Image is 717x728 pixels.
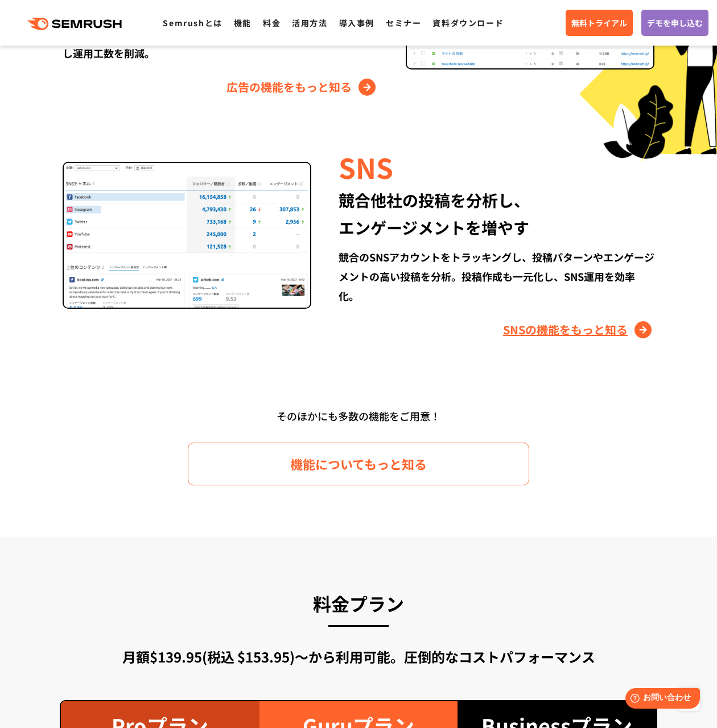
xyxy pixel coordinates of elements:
a: 導入事例 [339,17,374,28]
a: 広告の機能をもっと知る [226,78,378,96]
div: そのほかにも多数の機能をご用意！ [31,406,686,427]
a: デモを申し込む [641,10,708,36]
div: 競合のSNSアカウントをトラッキングし、投稿パターンやエンゲージメントの高い投稿を分析。投稿作成も一元化し、SNS運用を効率化。 [339,247,654,305]
div: SNS [339,148,654,186]
a: 資料ダウンロード [432,17,504,28]
a: Semrushとは [163,17,222,28]
a: セミナー [386,17,421,28]
h3: 料金プラン [60,588,657,619]
a: SNSの機能をもっと知る [503,321,654,339]
a: 活用方法 [292,17,327,28]
div: 月額$139.95(税込 $153.95)〜から利用可能。圧倒的なコストパフォーマンス [60,647,657,667]
span: 無料トライアル [571,17,627,29]
span: 機能についてもっと知る [290,454,427,474]
iframe: Help widget launcher [616,684,704,715]
a: 無料トライアル [566,10,633,36]
span: デモを申し込む [647,17,703,29]
a: 機能についてもっと知る [188,443,529,485]
a: 料金 [263,17,281,28]
div: 競合他社の投稿を分析し、 エンゲージメントを増やす [339,186,654,241]
a: 機能 [234,17,252,28]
